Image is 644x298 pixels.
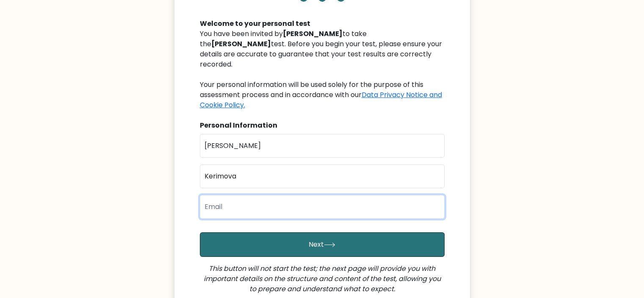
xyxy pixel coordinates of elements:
[200,232,445,257] button: Next
[200,29,445,110] div: You have been invited by to take the test. Before you begin your test, please ensure your details...
[204,264,441,294] i: This button will not start the test; the next page will provide you with important details on the...
[283,29,343,39] b: [PERSON_NAME]
[200,90,442,110] a: Data Privacy Notice and Cookie Policy.
[200,195,445,219] input: Email
[200,134,445,158] input: First name
[200,120,445,131] div: Personal Information
[200,19,445,29] div: Welcome to your personal test
[211,39,271,49] b: [PERSON_NAME]
[200,164,445,188] input: Last name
